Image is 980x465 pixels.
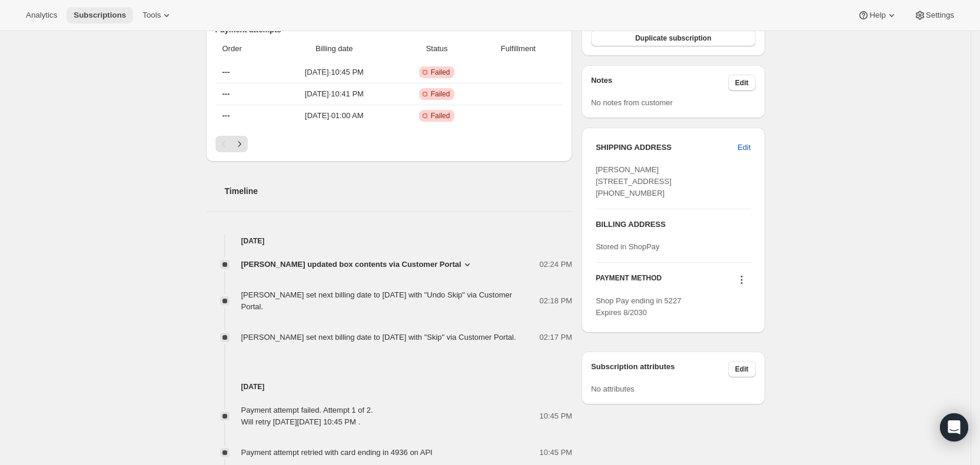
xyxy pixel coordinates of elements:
[735,78,749,88] span: Edit
[540,447,573,459] span: 10:45 PM
[241,290,513,311] span: [PERSON_NAME] set next billing date to [DATE] with "Undo Skip" via Customer Portal.
[869,11,885,20] span: Help
[738,142,750,153] span: Edit
[596,273,662,289] h3: PAYMENT METHOD
[215,136,563,152] nav: Pagination
[206,381,573,393] h4: [DATE]
[275,88,393,100] span: [DATE] · 10:41 PM
[851,7,904,24] button: Help
[142,11,161,20] span: Tools
[591,30,755,46] button: Duplicate subscription
[275,66,393,78] span: [DATE] · 10:45 PM
[596,219,750,230] h3: BILLING ADDRESS
[431,89,450,99] span: Failed
[431,111,450,121] span: Failed
[241,259,473,270] button: [PERSON_NAME] updated box contents via Customer Portal
[591,384,634,393] span: No attributes
[540,295,573,307] span: 02:18 PM
[19,7,64,24] button: Analytics
[540,410,573,422] span: 10:45 PM
[635,34,711,43] span: Duplicate subscription
[215,36,273,62] th: Order
[926,11,954,20] span: Settings
[591,75,728,91] h3: Notes
[481,43,556,55] span: Fulfillment
[225,185,573,197] h2: Timeline
[222,111,230,120] span: ---
[730,138,758,157] button: Edit
[940,413,968,441] div: Open Intercom Messenger
[26,11,57,20] span: Analytics
[431,68,450,77] span: Failed
[540,259,573,270] span: 02:24 PM
[596,296,681,317] span: Shop Pay ending in 5227 Expires 8/2030
[596,142,738,153] h3: SHIPPING ADDRESS
[907,7,961,24] button: Settings
[400,43,474,55] span: Status
[74,11,126,20] span: Subscriptions
[67,7,133,24] button: Subscriptions
[241,404,373,428] div: Payment attempt failed. Attempt 1 of 2. Will retry [DATE][DATE] 10:45 PM .
[241,333,516,342] span: [PERSON_NAME] set next billing date to [DATE] with "Skip" via Customer Portal.
[135,7,180,24] button: Tools
[241,448,433,457] span: Payment attempt retried with card ending in 4936 on API
[728,361,756,377] button: Edit
[735,364,749,374] span: Edit
[540,332,573,343] span: 02:17 PM
[241,259,461,270] span: [PERSON_NAME] updated box contents via Customer Portal
[728,75,756,91] button: Edit
[591,361,728,377] h3: Subscription attributes
[596,165,672,198] span: [PERSON_NAME] [STREET_ADDRESS] [PHONE_NUMBER]
[222,89,230,98] span: ---
[275,110,393,122] span: [DATE] · 01:00 AM
[591,98,673,107] span: No notes from customer
[596,242,659,251] span: Stored in ShopPay
[206,235,573,247] h4: [DATE]
[275,43,393,55] span: Billing date
[231,136,248,152] button: Next
[222,68,230,76] span: ---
